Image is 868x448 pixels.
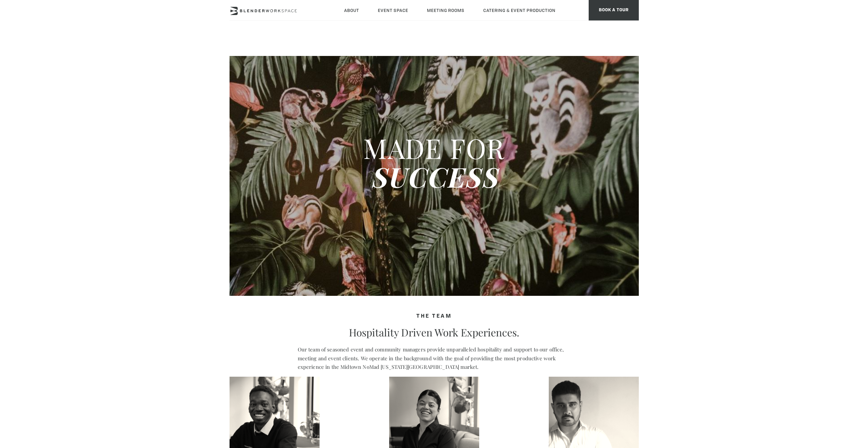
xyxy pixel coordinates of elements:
[416,314,452,319] span: THE TEAM
[370,158,498,195] em: Success
[834,415,868,448] iframe: Chat Widget
[349,326,519,338] h2: Hospitality Driven Work Experiences.
[236,133,632,191] h1: Made for
[298,345,571,372] p: Our team of seasoned event and community managers provide unparalleled hospitality and support to...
